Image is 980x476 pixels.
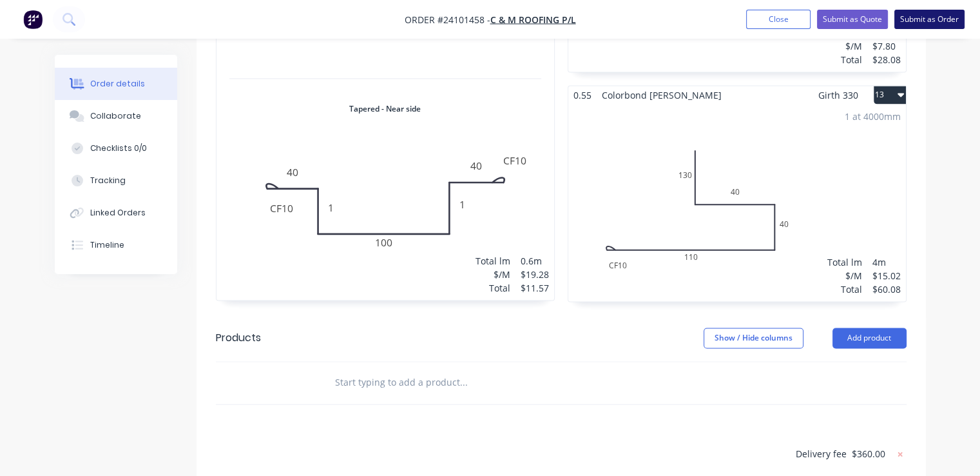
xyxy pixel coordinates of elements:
[827,39,862,53] div: $/M
[476,268,510,281] div: $/M
[872,269,901,283] div: $15.02
[216,330,261,346] div: Products
[827,283,862,296] div: Total
[872,39,901,53] div: $7.80
[90,175,126,186] div: Tracking
[90,110,141,122] div: Collaborate
[55,100,177,132] button: Collaborate
[852,447,885,461] span: $360.00
[55,68,177,100] button: Order details
[894,10,965,29] button: Submit as Order
[55,132,177,164] button: Checklists 0/0
[521,281,549,295] div: $11.57
[845,110,901,123] div: 1 at 4000mm
[874,86,906,104] button: 13
[55,229,177,261] button: Timeline
[568,104,906,301] div: 0CF1011040401301 at 4000mmTotal lm$/MTotal4m$15.02$60.08
[832,328,907,348] button: Add product
[827,269,862,283] div: $/M
[817,10,888,29] button: Submit as Quote
[872,255,901,269] div: 4m
[476,254,510,268] div: Total lm
[334,370,592,395] input: Start typing to add a product...
[23,10,43,29] img: Factory
[405,14,490,26] span: Order #24101458 -
[597,86,727,104] span: Colorbond [PERSON_NAME]
[90,143,147,154] div: Checklists 0/0
[521,268,549,281] div: $19.28
[55,197,177,229] button: Linked Orders
[796,448,847,460] span: Delivery fee
[827,53,862,66] div: Total
[872,53,901,66] div: $28.08
[521,254,549,268] div: 0.6m
[568,86,597,104] span: 0.55
[90,78,145,90] div: Order details
[90,239,124,251] div: Timeline
[872,283,901,296] div: $60.08
[704,328,803,348] button: Show / Hide columns
[818,86,858,104] span: Girth 330
[827,255,862,269] div: Total lm
[746,10,811,29] button: Close
[476,281,510,295] div: Total
[55,164,177,197] button: Tracking
[490,14,576,26] a: C & M Roofing P/L
[90,207,146,219] div: Linked Orders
